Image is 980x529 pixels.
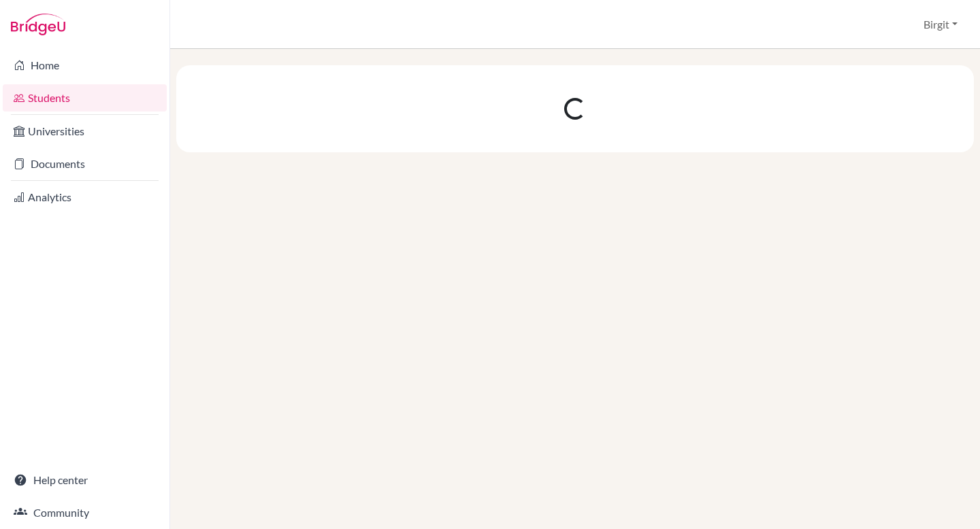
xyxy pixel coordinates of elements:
a: Community [3,499,167,526]
a: Universities [3,118,167,145]
a: Documents [3,150,167,177]
img: Bridge-U [11,14,65,35]
button: Birgit [917,12,964,37]
a: Analytics [3,184,167,211]
a: Home [3,52,167,79]
a: Students [3,84,167,112]
a: Help center [3,466,167,494]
